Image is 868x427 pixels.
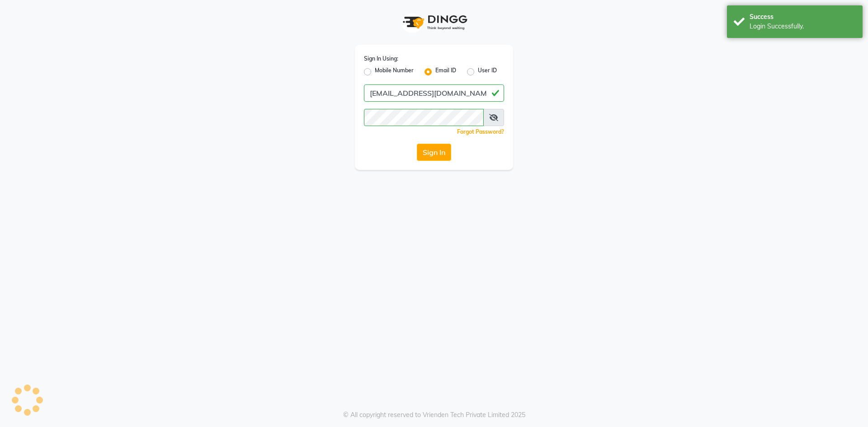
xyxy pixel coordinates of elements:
input: Username [364,84,504,102]
label: Sign In Using: [364,55,398,63]
label: Mobile Number [375,66,414,77]
label: Email ID [435,66,456,77]
input: Username [364,109,484,126]
a: Forgot Password? [457,128,504,135]
label: User ID [478,66,497,77]
div: Success [750,12,856,22]
div: Login Successfully. [750,22,856,31]
img: logo1.svg [398,9,470,36]
button: Sign In [417,144,451,161]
